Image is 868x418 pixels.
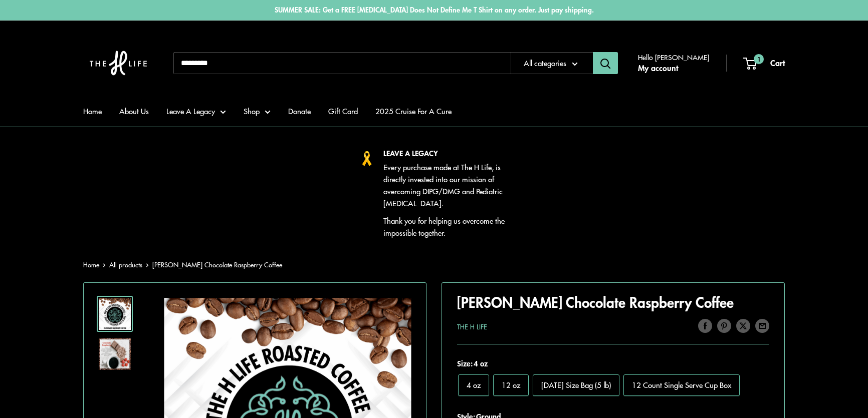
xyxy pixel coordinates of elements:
[383,215,509,239] p: Thank you for helping us overcome the impossible together.
[109,260,142,269] a: All products
[83,259,282,271] nav: Breadcrumb
[754,54,764,64] span: 1
[717,318,731,333] a: Pin on Pinterest
[288,104,311,118] a: Donate
[152,260,282,269] span: [PERSON_NAME] Chocolate Raspberry Coffee
[457,292,769,312] h1: [PERSON_NAME] Chocolate Raspberry Coffee
[502,379,520,390] span: 12 oz
[99,298,131,330] img: Chocolate Raspberry Coffee
[638,51,709,64] span: Hello [PERSON_NAME]
[473,358,488,369] span: 4 oz
[383,161,509,209] p: Every purchase made at The H Life, is directly invested into our mission of overcoming DIPG/DMG a...
[328,104,358,118] a: Gift Card
[533,374,619,396] label: Monday Size Bag (5 lb)
[83,31,153,96] img: The H Life
[744,56,785,71] a: 1 Cart
[244,104,271,118] a: Shop
[632,379,731,390] span: 12 Count Single Serve Cup Box
[119,104,149,118] a: About Us
[623,374,740,396] label: 12 Count Single Serve Cup Box
[736,318,750,333] a: Tweet on Twitter
[99,338,131,370] img: Chocolate Raspberry Coffee
[166,104,226,118] a: Leave A Legacy
[755,318,769,333] a: Share by email
[698,318,712,333] a: Share on Facebook
[457,322,487,331] a: The H Life
[458,374,489,396] label: 4 oz
[375,104,452,118] a: 2025 Cruise For A Cure
[383,147,509,159] p: LEAVE A LEGACY
[83,260,99,269] a: Home
[593,52,618,74] button: Search
[770,57,785,69] span: Cart
[467,379,481,390] span: 4 oz
[541,379,611,390] span: [DATE] Size Bag (5 lb)
[493,374,529,396] label: 12 oz
[83,104,102,118] a: Home
[457,356,769,370] span: Size:
[638,61,678,76] a: My account
[173,52,511,74] input: Search...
